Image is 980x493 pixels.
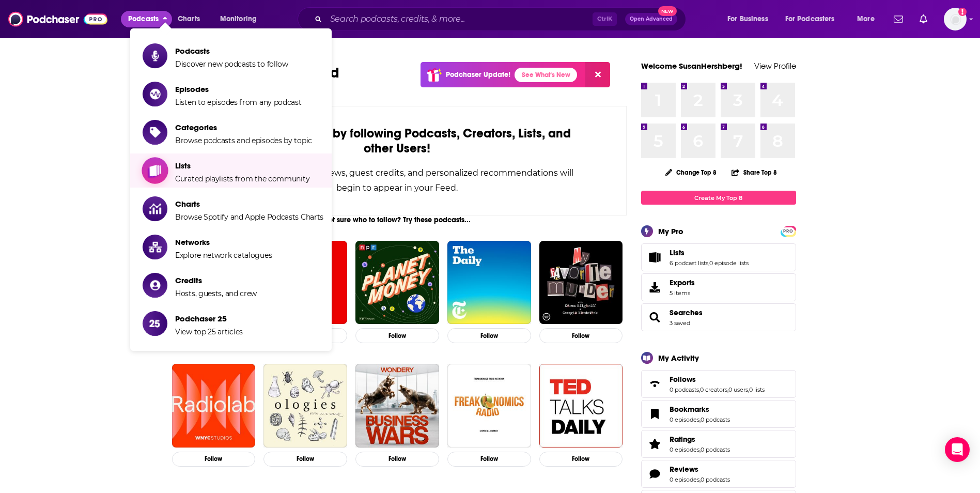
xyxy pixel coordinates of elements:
[645,377,665,391] a: Follows
[699,476,701,483] span: ,
[670,435,730,444] a: Ratings
[175,237,272,247] span: Networks
[670,278,695,287] span: Exports
[754,61,796,71] a: View Profile
[945,437,970,462] div: Open Intercom Messenger
[670,465,730,474] a: Reviews
[782,227,795,235] span: PRO
[728,386,748,393] a: 0 users
[641,400,796,428] span: Bookmarks
[355,328,439,343] button: Follow
[670,386,699,393] a: 0 podcasts
[645,310,665,325] a: Searches
[175,212,323,222] span: Browse Spotify and Apple Podcasts Charts
[172,364,256,448] img: Radiolab
[749,386,765,393] a: 0 lists
[701,476,730,483] a: 0 podcasts
[307,7,696,31] div: Search podcasts, credits, & more...
[355,364,439,448] img: Business Wars
[175,199,323,209] span: Charts
[700,386,727,393] a: 0 creators
[645,467,665,481] a: Reviews
[175,314,243,323] span: Podchaser 25
[658,6,677,16] span: New
[641,191,796,205] a: Create My Top 8
[670,465,698,474] span: Reviews
[641,430,796,458] span: Ratings
[175,136,312,145] span: Browse podcasts and episodes by topic
[670,446,699,453] a: 0 episodes
[779,11,850,27] button: open menu
[220,126,575,156] div: by following Podcasts, Creators, Lists, and other Users!
[850,11,888,27] button: open menu
[220,12,257,26] span: Monitoring
[641,243,796,271] span: Lists
[699,446,701,453] span: ,
[178,12,200,26] span: Charts
[670,308,703,317] a: Searches
[630,17,673,22] span: Open Advanced
[670,375,765,384] a: Follows
[720,11,781,27] button: open menu
[699,416,701,423] span: ,
[175,251,272,260] span: Explore network catalogues
[625,13,677,25] button: Open AdvancedNew
[539,241,623,325] img: My Favorite Murder with Karen Kilgariff and Georgia Hardstark
[641,273,796,301] a: Exports
[175,46,288,56] span: Podcasts
[641,370,796,398] span: Follows
[539,364,623,448] img: TED Talks Daily
[355,241,439,325] a: Planet Money
[670,289,695,297] span: 5 items
[670,259,708,267] a: 6 podcast lists
[515,68,577,82] a: See What's New
[447,364,531,448] img: Freakonomics Radio
[670,405,709,414] span: Bookmarks
[785,12,835,26] span: For Podcasters
[748,386,749,393] span: ,
[355,452,439,467] button: Follow
[944,8,967,30] button: Show profile menu
[447,241,531,325] a: The Daily
[213,11,270,27] button: open menu
[539,452,623,467] button: Follow
[727,12,768,26] span: For Business
[857,12,875,26] span: More
[326,11,593,27] input: Search podcasts, credits, & more...
[890,10,907,28] a: Show notifications dropdown
[915,10,931,28] a: Show notifications dropdown
[958,8,967,16] svg: Add a profile image
[658,226,683,236] div: My Pro
[447,328,531,343] button: Follow
[175,289,257,298] span: Hosts, guests, and crew
[8,9,107,29] img: Podchaser - Follow, Share and Rate Podcasts
[645,437,665,451] a: Ratings
[593,12,617,26] span: Ctrl K
[670,375,696,384] span: Follows
[175,161,309,171] span: Lists
[727,386,728,393] span: ,
[446,70,510,79] p: Podchaser Update!
[709,259,749,267] a: 0 episode lists
[172,452,256,467] button: Follow
[670,248,685,257] span: Lists
[175,122,312,132] span: Categories
[699,386,700,393] span: ,
[658,353,699,363] div: My Activity
[659,166,723,179] button: Change Top 8
[670,405,730,414] a: Bookmarks
[263,452,347,467] button: Follow
[645,250,665,265] a: Lists
[175,98,302,107] span: Listen to episodes from any podcast
[220,165,575,195] div: New releases, episode reviews, guest credits, and personalized recommendations will begin to appe...
[708,259,709,267] span: ,
[175,84,302,94] span: Episodes
[263,364,347,448] a: Ologies with Alie Ward
[645,407,665,421] a: Bookmarks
